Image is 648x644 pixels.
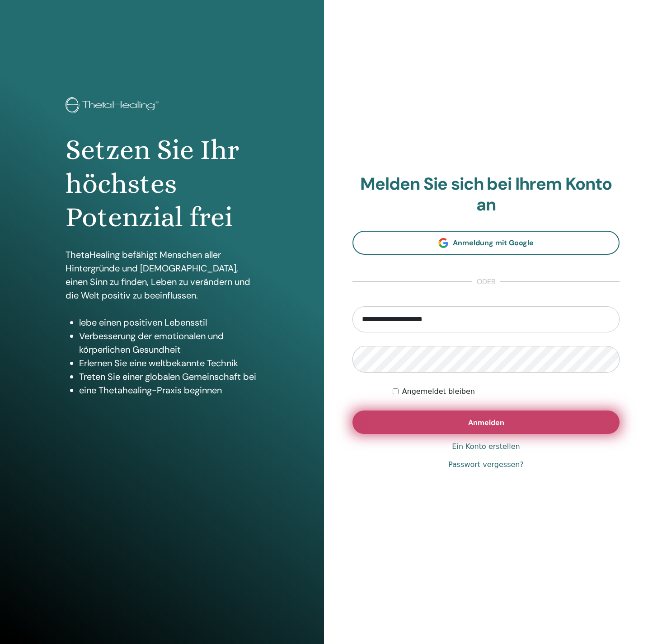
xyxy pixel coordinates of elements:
[468,418,504,427] span: Anmelden
[79,316,259,329] li: lebe einen positiven Lebensstil
[66,133,259,234] h1: Setzen Sie Ihr höchstes Potenzial frei
[79,356,259,370] li: Erlernen Sie eine weltbekannte Technik
[79,329,259,356] li: Verbesserung der emotionalen und körperlichen Gesundheit
[66,248,259,302] p: ThetaHealing befähigt Menschen aller Hintergründe und [DEMOGRAPHIC_DATA], einen Sinn zu finden, L...
[79,383,259,397] li: eine Thetahealing-Praxis beginnen
[352,411,620,434] button: Anmelden
[453,238,534,247] span: Anmeldung mit Google
[452,441,520,452] a: Ein Konto erstellen
[402,386,475,397] label: Angemeldet bleiben
[352,174,620,215] h2: Melden Sie sich bei Ihrem Konto an
[79,370,259,383] li: Treten Sie einer globalen Gemeinschaft bei
[448,459,524,470] a: Passwort vergessen?
[472,276,500,287] span: oder
[393,386,620,397] div: Keep me authenticated indefinitely or until I manually logout
[352,231,620,255] a: Anmeldung mit Google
